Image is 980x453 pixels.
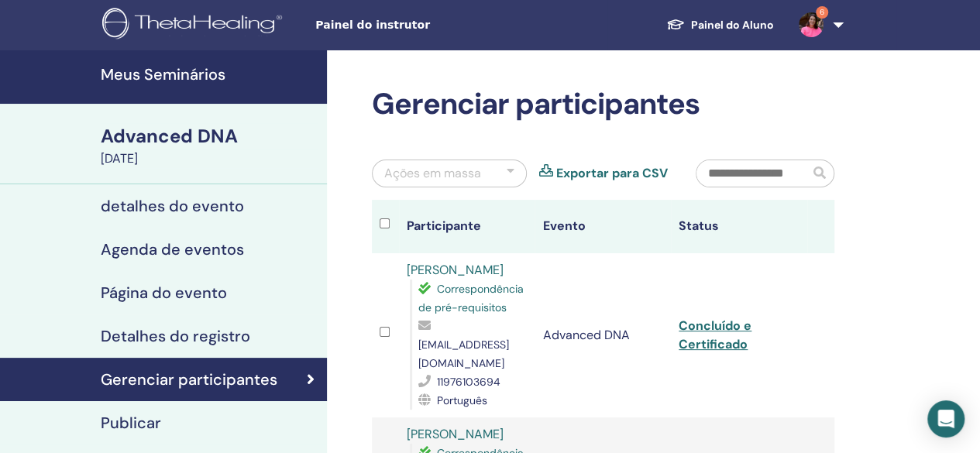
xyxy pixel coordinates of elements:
[101,370,277,389] h4: Gerenciar participantes
[91,123,327,168] a: Advanced DNA[DATE]
[816,6,828,19] span: 6
[799,12,824,37] img: default.jpg
[556,164,668,183] a: Exportar para CSV
[671,200,807,253] th: Status
[418,282,524,314] span: Correspondência de pré-requisitos
[407,262,504,278] a: [PERSON_NAME]
[101,149,318,168] div: [DATE]
[315,17,548,33] span: Painel do instrutor
[102,8,287,43] img: logo.png
[666,18,685,31] img: graduation-cap-white.svg
[101,327,250,345] h4: Detalhes do registro
[399,200,535,253] th: Participante
[101,197,244,215] h4: detalhes do evento
[101,240,244,259] h4: Agenda de eventos
[679,317,751,352] a: Concluído e Certificado
[101,414,161,432] h4: Publicar
[384,164,481,183] div: Ações em massa
[535,200,671,253] th: Evento
[372,87,834,122] h2: Gerenciar participantes
[418,338,509,370] span: [EMAIL_ADDRESS][DOMAIN_NAME]
[407,426,504,442] a: [PERSON_NAME]
[101,65,318,84] h4: Meus Seminários
[101,123,318,149] div: Advanced DNA
[535,253,671,417] td: Advanced DNA
[927,400,965,438] div: Open Intercom Messenger
[654,11,786,39] a: Painel do Aluno
[437,393,487,407] span: Português
[101,283,227,302] h4: Página do evento
[437,375,500,389] span: 11976103694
